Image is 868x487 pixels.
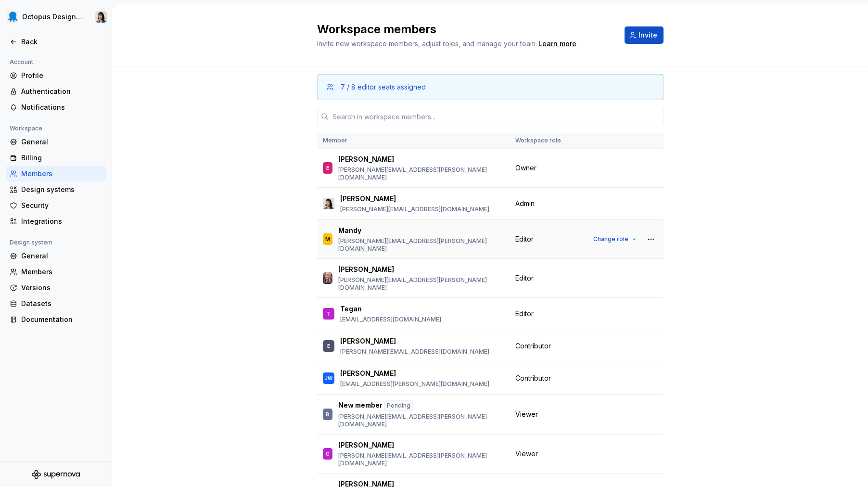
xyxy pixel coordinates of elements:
[21,137,102,147] div: General
[338,166,504,181] p: [PERSON_NAME][EMAIL_ADDRESS][PERSON_NAME][DOMAIN_NAME]
[340,336,396,346] p: [PERSON_NAME]
[638,30,657,40] span: Invite
[21,283,102,293] div: Versions
[325,234,330,244] div: M
[510,133,583,149] th: Workspace role
[6,56,37,68] div: Account
[327,309,331,319] div: T
[7,11,18,23] img: fcf53608-4560-46b3-9ec6-dbe177120620.png
[21,37,102,47] div: Back
[95,11,107,23] img: Karolina Szczur
[21,103,102,112] div: Notifications
[21,87,102,96] div: Authentication
[338,237,504,253] p: [PERSON_NAME][EMAIL_ADDRESS][PERSON_NAME][DOMAIN_NAME]
[21,153,102,163] div: Billing
[317,22,613,37] h2: Workspace members
[625,26,664,44] button: Invite
[515,273,534,283] span: Editor
[21,299,102,308] div: Datasets
[340,316,441,323] p: [EMAIL_ADDRESS][DOMAIN_NAME]
[21,201,102,210] div: Security
[515,341,551,351] span: Contributor
[6,123,46,134] div: Workspace
[515,309,534,319] span: Editor
[21,71,102,80] div: Profile
[2,6,110,27] button: Octopus Design SystemKarolina Szczur
[384,400,413,411] div: Pending
[21,315,102,324] div: Documentation
[6,166,106,181] a: Members
[338,154,394,164] p: [PERSON_NAME]
[6,100,106,115] a: Notifications
[340,369,396,378] p: [PERSON_NAME]
[515,234,534,244] span: Editor
[340,205,489,213] p: [PERSON_NAME][EMAIL_ADDRESS][DOMAIN_NAME]
[317,133,510,149] th: Member
[338,276,504,292] p: [PERSON_NAME][EMAIL_ADDRESS][PERSON_NAME][DOMAIN_NAME]
[537,40,578,48] span: .
[32,470,80,479] svg: Supernova Logo
[21,267,102,277] div: Members
[325,373,332,383] div: JW
[21,185,102,194] div: Design systems
[6,182,106,197] a: Design systems
[323,272,332,284] img: Rachel Bell
[6,198,106,213] a: Security
[538,39,576,49] a: Learn more
[329,108,664,125] input: Search in workspace members...
[338,226,361,235] p: Mandy
[338,440,394,450] p: [PERSON_NAME]
[327,341,330,351] div: E
[515,373,551,383] span: Contributor
[515,163,536,173] span: Owner
[338,413,504,428] p: [PERSON_NAME][EMAIL_ADDRESS][PERSON_NAME][DOMAIN_NAME]
[6,214,106,229] a: Integrations
[6,237,56,248] div: Design system
[6,84,106,99] a: Authentication
[340,380,489,388] p: [EMAIL_ADDRESS][PERSON_NAME][DOMAIN_NAME]
[6,296,106,311] a: Datasets
[326,163,329,173] div: E
[593,235,628,243] span: Change role
[340,194,396,204] p: [PERSON_NAME]
[341,82,426,92] div: 7 / 8 editor seats assigned
[21,251,102,261] div: General
[338,265,394,274] p: [PERSON_NAME]
[326,410,329,419] div: B
[323,198,334,209] img: Karolina Szczur
[326,449,330,459] div: C
[338,452,504,467] p: [PERSON_NAME][EMAIL_ADDRESS][PERSON_NAME][DOMAIN_NAME]
[6,264,106,280] a: Members
[515,449,538,459] span: Viewer
[6,68,106,83] a: Profile
[21,217,102,226] div: Integrations
[6,312,106,327] a: Documentation
[6,280,106,295] a: Versions
[6,34,106,50] a: Back
[340,348,489,356] p: [PERSON_NAME][EMAIL_ADDRESS][DOMAIN_NAME]
[338,400,383,411] p: New member
[317,39,537,48] span: Invite new workspace members, adjust roles, and manage your team.
[22,12,84,22] div: Octopus Design System
[6,150,106,166] a: Billing
[515,410,538,419] span: Viewer
[340,304,362,314] p: Tegan
[589,232,640,246] button: Change role
[21,169,102,179] div: Members
[6,134,106,150] a: General
[515,199,535,208] span: Admin
[6,248,106,264] a: General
